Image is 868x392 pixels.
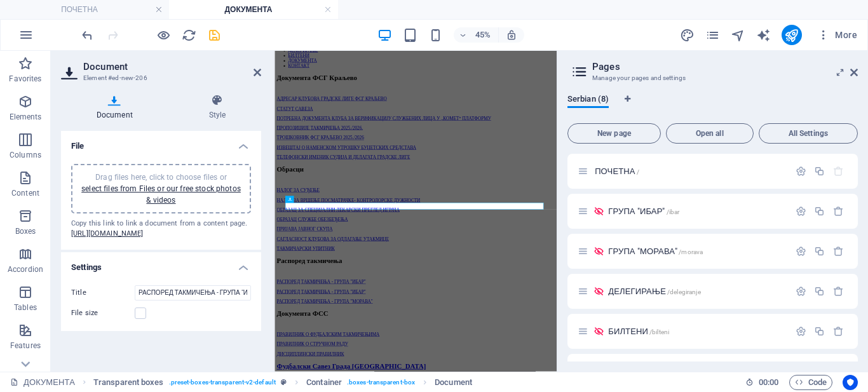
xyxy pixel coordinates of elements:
div: Settings [796,326,806,337]
p: Elements [10,112,42,122]
a: select files from Files or our free stock photos & videos [81,184,241,205]
button: pages [705,27,721,43]
i: Navigator [731,28,745,43]
div: Settings [796,286,806,297]
h3: Manage your pages and settings [592,72,832,84]
span: Click to select. Double-click to edit [306,375,342,390]
i: Reload page [182,28,196,43]
label: File size [71,306,135,321]
i: Pages (Ctrl+Alt+S) [705,28,720,43]
div: Duplicate [814,286,825,297]
h6: 45% [473,27,493,43]
div: Language Tabs [567,94,858,118]
h3: Element #ed-new-206 [83,72,236,84]
button: text_generator [756,27,771,43]
div: Duplicate [814,206,825,217]
span: Code [795,375,827,390]
nav: breadcrumb [93,375,472,390]
h4: Document [61,94,173,121]
button: Code [789,375,832,390]
span: All Settings [764,130,852,137]
button: navigator [731,27,746,43]
div: Settings [796,246,806,257]
span: /delegiranje [667,288,701,295]
button: publish [782,25,802,45]
span: : [768,377,770,387]
span: Serbian (8) [567,91,609,109]
span: Click to open page [608,327,669,336]
div: ПОЧЕТНА/ [591,167,789,175]
button: design [680,27,695,43]
button: Usercentrics [843,375,858,390]
div: БИЛТЕНИ/bilteni [604,327,789,335]
div: ГРУПА "ИБАР"/ibar [604,207,789,215]
div: Duplicate [814,166,825,177]
p: Accordion [8,264,43,274]
div: The startpage cannot be deleted [833,166,844,177]
span: /morava [679,248,703,255]
button: More [812,25,862,45]
span: 00 00 [759,375,778,390]
div: ДЕЛЕГИРАЊЕ/delegiranje [604,287,789,295]
span: Click to open page [608,206,679,216]
h4: Settings [61,252,261,275]
p: Tables [14,302,37,313]
h4: ДОКУМЕНТА [169,3,338,17]
i: On resize automatically adjust zoom level to fit chosen device. [506,29,517,41]
h2: Document [83,61,261,72]
p: Content [11,188,39,198]
span: Drag files here, click to choose files or [81,173,241,205]
button: undo [79,27,95,43]
h4: File [61,131,261,154]
h4: Style [173,94,261,121]
h6: Session time [745,375,779,390]
button: All Settings [759,123,858,144]
div: Settings [796,166,806,177]
span: /ibar [667,208,680,215]
span: Click to open page [595,166,639,176]
span: . preset-boxes-transparent-v2-default [169,375,276,390]
span: Click to select. Double-click to edit [435,375,472,390]
span: / [637,168,639,175]
span: New page [573,130,655,137]
a: [URL][DOMAIN_NAME] [71,229,144,238]
button: save [207,27,222,43]
i: Undo: Change document (Ctrl+Z) [80,28,95,43]
i: This element is a customizable preset [281,379,287,386]
h2: Pages [592,61,858,72]
i: Save (Ctrl+S) [207,28,222,43]
span: Click to open page [608,287,700,296]
div: Settings [796,206,806,217]
i: Design (Ctrl+Alt+Y) [680,28,695,43]
i: AI Writer [756,28,771,43]
p: Boxes [15,226,36,236]
button: Open all [666,123,754,144]
div: Duplicate [814,246,825,257]
a: Click to cancel selection. Double-click to open Pages [10,375,75,390]
p: Favorites [9,74,41,84]
button: 45% [454,27,499,43]
span: Click to select. Double-click to edit [93,375,164,390]
div: ГРУПА "МОРАВА"/morava [604,247,789,255]
p: Features [10,341,41,351]
span: More [817,29,857,41]
span: /bilteni [649,328,669,335]
span: Open all [672,130,748,137]
button: New page [567,123,661,144]
label: Title [71,285,135,301]
div: Remove [833,326,844,337]
button: reload [181,27,196,43]
div: Copy this link to link a document from a content page. [71,219,251,240]
div: Duplicate [814,326,825,337]
button: Click here to leave preview mode and continue editing [156,27,171,43]
div: Remove [833,206,844,217]
i: Publish [784,28,799,43]
p: Columns [10,150,41,160]
span: Click to open page [608,247,703,256]
div: Remove [833,286,844,297]
span: . boxes-transparent-box [347,375,415,390]
div: Remove [833,246,844,257]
